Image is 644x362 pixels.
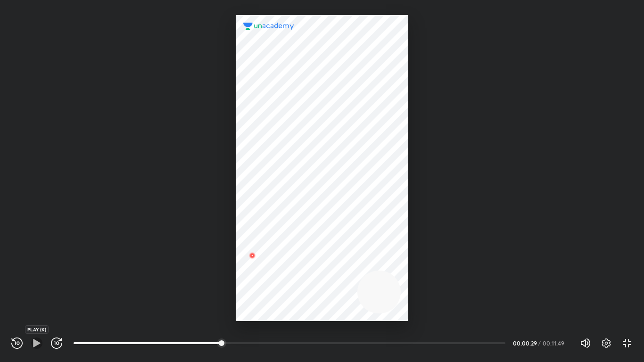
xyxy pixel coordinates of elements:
[513,340,537,346] div: 00:00:29
[247,250,258,261] img: wMgqJGBwKWe8AAAAABJRU5ErkJggg==
[25,325,49,334] div: PLAY (K)
[538,340,541,346] div: /
[543,340,569,346] div: 00:11:49
[243,23,294,30] img: logo.2a7e12a2.svg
